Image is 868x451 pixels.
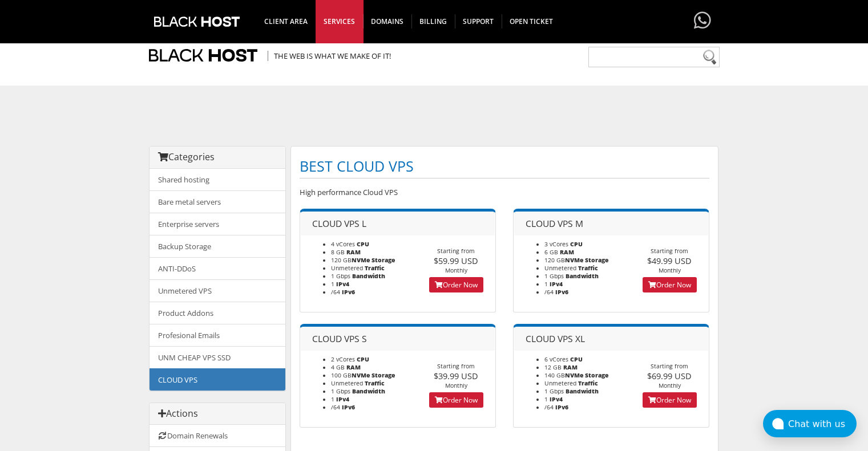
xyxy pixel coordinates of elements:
[331,355,355,363] span: 2 vCores
[788,419,857,429] div: Chat with us
[352,371,370,379] b: NVMe
[544,395,548,403] span: 1
[331,256,370,264] span: 120 GB
[550,280,563,288] b: IPv4
[544,272,564,280] span: 1 Gbps
[158,152,277,162] h3: Categories
[331,403,340,411] span: /64
[256,14,316,29] span: CLIENT AREA
[300,155,709,178] h1: BEST CLOUD VPS
[150,346,285,369] a: UNM CHEAP VPS SSD
[411,14,455,29] span: Billing
[526,332,585,345] span: CLOUD VPS XL
[544,280,548,288] span: 1
[316,14,364,29] span: SERVICES
[312,217,366,230] span: CLOUD VPS L
[357,355,369,363] b: CPU
[434,370,478,381] span: $39.99 USD
[544,363,562,371] span: 12 GB
[331,371,370,379] span: 100 GB
[565,256,583,264] b: NVMe
[312,332,367,345] span: CLOUD VPS S
[566,387,599,395] b: Bandwidth
[352,387,385,395] b: Bandwidth
[588,47,720,67] input: Need help?
[417,247,495,274] div: Starting from Monthly
[331,280,334,288] span: 1
[336,395,349,403] b: IPv4
[585,371,608,379] b: Storage
[357,240,369,248] b: CPU
[365,264,385,272] b: Traffic
[631,362,709,389] div: Starting from Monthly
[565,371,583,379] b: NVMe
[352,272,385,280] b: Bandwidth
[643,392,697,408] a: Order Now
[434,255,478,266] span: $59.99 USD
[150,235,285,258] a: Backup Storage
[150,368,285,391] a: CLOUD VPS
[150,213,285,235] a: Enterprise servers
[631,247,709,274] div: Starting from Monthly
[544,288,554,296] span: /64
[578,379,598,387] b: Traffic
[346,248,361,256] b: RAM
[544,264,576,272] span: Unmetered
[455,14,502,29] span: Support
[331,272,350,280] span: 1 Gbps
[352,256,370,264] b: NVMe
[331,240,355,248] span: 4 vCores
[544,403,554,411] span: /64
[363,14,412,29] span: Domains
[763,410,857,437] button: Chat with us
[331,395,334,403] span: 1
[555,403,568,411] b: IPv6
[150,425,285,447] a: Domain Renewals
[417,362,495,389] div: Starting from Monthly
[566,272,599,280] b: Bandwidth
[570,355,583,363] b: CPU
[331,379,363,387] span: Unmetered
[372,371,395,379] b: Storage
[300,187,709,197] p: High performance Cloud VPS
[643,277,697,292] a: Order Now
[550,395,563,403] b: IPv4
[331,387,350,395] span: 1 Gbps
[150,169,285,191] a: Shared hosting
[555,288,568,296] b: IPv6
[331,264,363,272] span: Unmetered
[560,248,574,256] b: RAM
[150,257,285,280] a: ANTI-DDoS
[150,279,285,302] a: Unmetered VPS
[268,51,391,61] span: The Web is what we make of it!
[365,379,385,387] b: Traffic
[544,240,568,248] span: 3 vCores
[150,190,285,213] a: Bare metal servers
[544,355,568,363] span: 6 vCores
[544,256,583,264] span: 120 GB
[502,14,561,29] span: Open Ticket
[150,302,285,324] a: Product Addons
[585,256,608,264] b: Storage
[150,324,285,347] a: Profesional Emails
[647,370,692,381] span: $69.99 USD
[331,363,345,371] span: 4 GB
[544,248,558,256] span: 6 GB
[544,379,576,387] span: Unmetered
[429,392,483,408] a: Order Now
[346,363,361,371] b: RAM
[578,264,598,272] b: Traffic
[544,387,564,395] span: 1 Gbps
[429,277,483,292] a: Order Now
[544,371,583,379] span: 140 GB
[570,240,583,248] b: CPU
[331,248,345,256] span: 8 GB
[342,288,355,296] b: IPv6
[563,363,578,371] b: RAM
[342,403,355,411] b: IPv6
[158,409,277,419] h3: Actions
[372,256,395,264] b: Storage
[647,255,692,266] span: $49.99 USD
[331,288,340,296] span: /64
[526,217,583,230] span: CLOUD VPS M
